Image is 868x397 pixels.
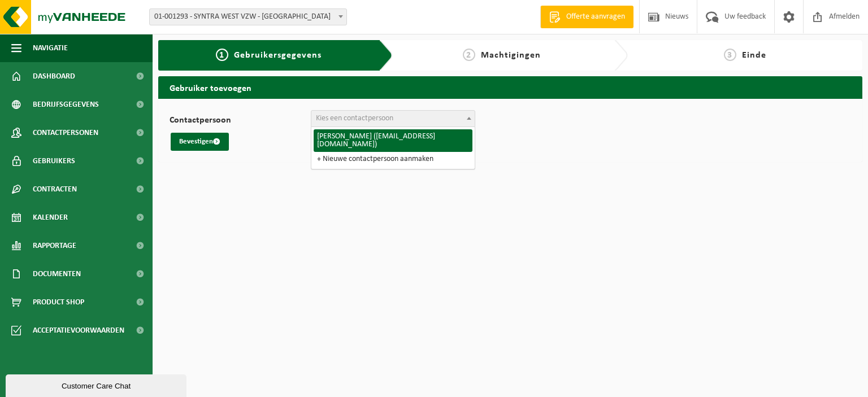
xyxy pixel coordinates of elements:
[33,288,84,316] span: Product Shop
[33,260,81,288] span: Documenten
[216,49,228,61] span: 1
[33,90,99,119] span: Bedrijfsgegevens
[158,76,862,98] h2: Gebruiker toevoegen
[314,129,472,152] li: [PERSON_NAME] ([EMAIL_ADDRESS][DOMAIN_NAME])
[316,114,393,123] span: Kies een contactpersoon
[171,133,229,151] button: Bevestigen
[33,175,77,203] span: Contracten
[149,8,347,25] span: 01-001293 - SYNTRA WEST VZW - SINT-MICHIELS
[6,372,189,397] iframe: chat widget
[314,152,472,167] li: + Nieuwe contactpersoon aanmaken
[33,147,75,175] span: Gebruikers
[234,51,322,60] span: Gebruikersgegevens
[170,116,311,127] label: Contactpersoon
[540,6,633,28] a: Offerte aanvragen
[33,34,68,62] span: Navigatie
[33,119,98,147] span: Contactpersonen
[33,203,68,232] span: Kalender
[742,51,766,60] span: Einde
[150,9,346,25] span: 01-001293 - SYNTRA WEST VZW - SINT-MICHIELS
[481,51,541,60] span: Machtigingen
[563,11,628,23] span: Offerte aanvragen
[463,49,475,61] span: 2
[33,232,76,260] span: Rapportage
[724,49,736,61] span: 3
[33,62,75,90] span: Dashboard
[33,316,124,344] span: Acceptatievoorwaarden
